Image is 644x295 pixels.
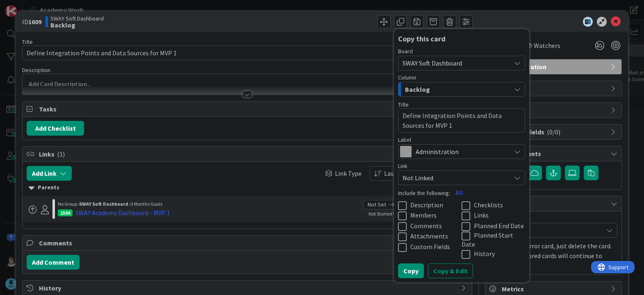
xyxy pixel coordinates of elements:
[22,66,50,74] span: Description
[474,222,524,230] span: Planned End Date
[75,208,170,218] div: SWAY Academy Dashboard - MVP 1
[29,183,465,192] div: Parents
[79,201,131,207] b: SWAY Soft Dashboard ›
[474,201,503,209] span: Checklists
[416,146,507,157] span: Administration
[410,201,443,209] span: Description
[398,75,416,80] span: Column
[369,211,399,217] span: Not Started Yet
[398,48,413,54] span: Board
[462,231,525,247] button: Planned Start Date
[462,222,525,231] button: Planned End Date
[502,127,607,137] span: Custom Fields
[398,211,462,221] button: Members
[502,284,607,294] span: Metrics
[28,18,41,26] b: 1609
[494,225,599,236] span: Select...
[58,201,79,207] span: No Group ›
[410,211,437,220] span: Members
[398,232,462,242] button: Attachments
[57,150,65,158] span: ( 1 )
[17,1,37,11] span: Support
[398,101,409,108] label: Title
[462,201,525,211] button: Checklists
[22,45,472,60] input: type card name here...
[502,62,607,72] span: Administration
[474,250,495,258] span: History
[335,168,362,178] span: Link Type
[398,189,450,197] label: Include the following:
[547,128,560,136] span: ( 0/0 )
[39,238,457,248] span: Comments
[502,149,607,159] span: Attachments
[384,168,416,178] span: Last Edited
[58,209,73,216] div: 1594
[403,59,462,67] span: SWAY Soft Dashboard
[22,38,33,45] label: Title
[428,263,473,278] button: Copy & Edit
[462,231,513,248] span: Planned Start Date
[398,108,525,133] textarea: Define Integration Points and Data Sources for MVP 1
[39,149,457,159] span: Links
[27,255,80,270] button: Add Comment
[398,137,411,143] span: Label
[398,243,462,252] button: Custom Fields
[450,185,469,200] button: All
[398,33,525,44] div: Copy this card
[403,172,507,184] span: Not Linked
[502,105,607,115] span: Block
[398,201,462,211] button: Description
[462,250,525,259] button: History
[398,163,407,169] span: Link
[502,84,607,93] span: Dates
[50,15,104,22] span: SWAY Soft Dashboard
[398,82,525,97] button: Backlog
[22,17,41,27] span: ID
[462,211,525,221] button: Links
[398,263,424,278] button: Copy
[370,166,420,181] button: Last Edited
[398,222,462,231] button: Comments
[368,200,386,209] span: Not Set
[27,166,72,181] button: Add Link
[534,41,560,50] span: Watchers
[39,104,457,114] span: Tasks
[131,201,162,207] span: 3 Months Goals
[27,121,84,136] button: Add Checklist
[410,232,448,241] span: Attachments
[410,243,450,251] span: Custom Fields
[50,22,104,28] b: Backlog
[489,241,617,270] p: To delete a mirror card, just delete the card. All other mirrored cards will continue to exists.
[474,211,489,220] span: Links
[502,199,607,209] span: Mirrors
[39,283,457,293] span: History
[405,84,430,95] span: Backlog
[410,222,442,230] span: Comments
